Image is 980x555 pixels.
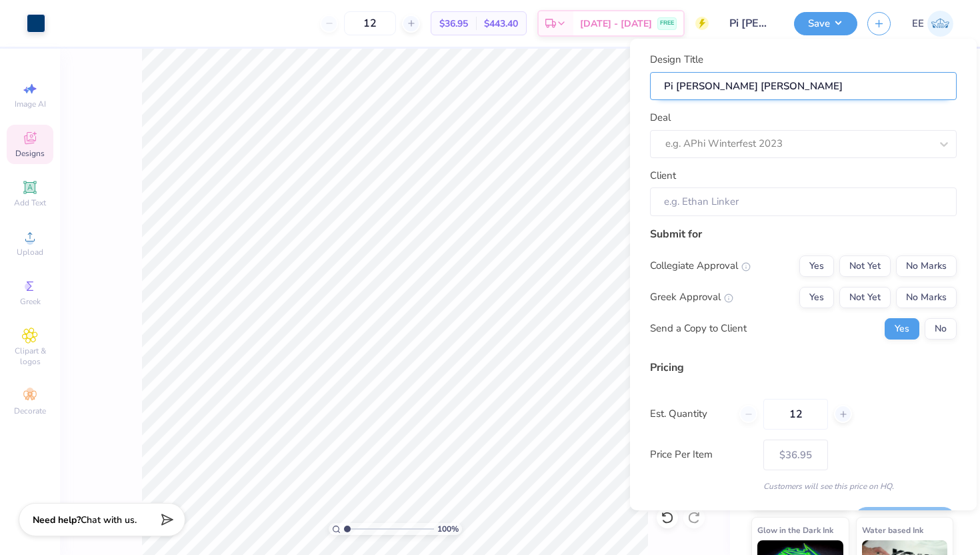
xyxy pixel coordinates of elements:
strong: Need help? [33,514,81,526]
input: Untitled Design [719,10,784,37]
span: Upload [17,247,43,257]
label: Deal [650,110,671,125]
div: Collegiate Approval [650,258,751,273]
span: $443.40 [484,17,518,31]
button: Yes [885,318,919,340]
span: EE [912,16,924,31]
input: – – [344,11,396,35]
button: No Marks [896,255,957,277]
span: Add Text [14,197,46,208]
button: Not Yet [839,287,891,308]
label: Design Title [650,52,703,67]
span: Greek [20,296,41,307]
button: Save [794,12,857,35]
button: Not Yet [839,255,891,277]
label: Est. Quantity [650,406,729,422]
span: Clipart & logos [7,346,53,367]
label: Price Per Item [650,447,753,462]
a: EE [912,11,953,37]
div: Send a Copy to Client [650,321,747,336]
span: [DATE] - [DATE] [580,17,652,31]
button: No Marks [896,287,957,308]
div: Customers will see this price on HQ. [650,480,957,492]
button: Yes [799,287,834,308]
button: No [925,318,957,340]
span: Chat with us. [81,514,137,526]
input: – – [763,399,828,430]
span: Image AI [15,99,46,109]
div: Pricing [650,360,957,376]
div: Greek Approval [650,290,733,305]
span: Designs [15,148,45,159]
span: 100 % [437,523,459,535]
img: Elyse Elliot [927,11,953,37]
span: $36.95 [439,17,468,31]
div: Submit for [650,226,957,242]
input: e.g. Ethan Linker [650,187,957,216]
span: Glow in the Dark Ink [757,523,833,537]
span: Decorate [14,406,46,416]
span: Water based Ink [862,523,923,537]
label: Client [650,168,676,183]
span: FREE [660,19,674,28]
button: Yes [799,255,834,277]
